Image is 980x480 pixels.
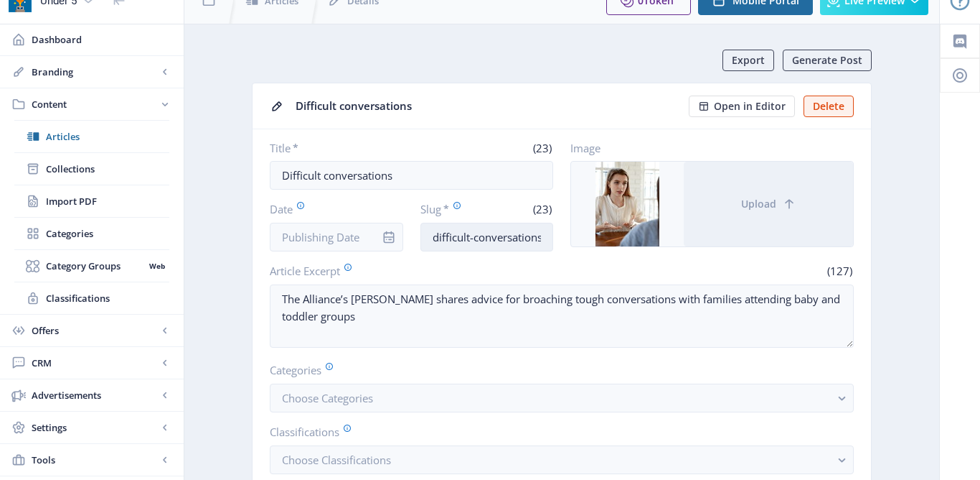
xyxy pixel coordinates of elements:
span: Upload [741,198,776,210]
button: Open in Editor [689,96,795,117]
span: Classifications [46,291,169,305]
span: (23) [531,202,553,216]
span: Export [732,55,765,66]
a: Collections [14,153,169,185]
input: Publishing Date [270,223,403,251]
span: Articles [46,129,169,144]
span: Offers [32,323,158,338]
input: this-is-how-a-slug-looks-like [420,223,554,251]
button: Delete [804,96,854,117]
label: Slug [420,201,481,217]
span: Collections [46,162,169,176]
span: Generate Post [792,55,862,66]
span: Advertisements [32,388,158,402]
span: Categories [46,226,169,241]
a: Articles [14,121,169,152]
label: Title [270,141,406,155]
nb-icon: info [382,230,396,244]
span: Tools [32,453,158,467]
span: Dashboard [32,32,172,47]
div: Difficult conversations [296,95,680,117]
span: Import PDF [46,194,169,208]
a: Import PDF [14,185,169,217]
a: Categories [14,218,169,249]
button: Generate Post [783,50,872,71]
a: Classifications [14,282,169,314]
span: Settings [32,420,158,435]
label: Categories [270,362,842,378]
span: Open in Editor [714,101,786,112]
span: Content [32,97,158,111]
label: Article Excerpt [270,263,556,279]
label: Classifications [270,424,842,440]
span: Category Groups [46,259,144,273]
span: (127) [825,264,854,278]
a: Category GroupsWeb [14,250,169,282]
label: Image [570,141,842,155]
nb-badge: Web [144,259,169,273]
button: Export [722,50,774,71]
button: Choose Categories [270,384,854,412]
button: Upload [684,162,853,246]
span: CRM [32,356,158,370]
input: Type Article Title ... [270,161,553,190]
label: Date [270,201,392,217]
span: Choose Categories [282,391,373,405]
span: Branding [32,65,158,79]
span: (23) [531,141,553,155]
